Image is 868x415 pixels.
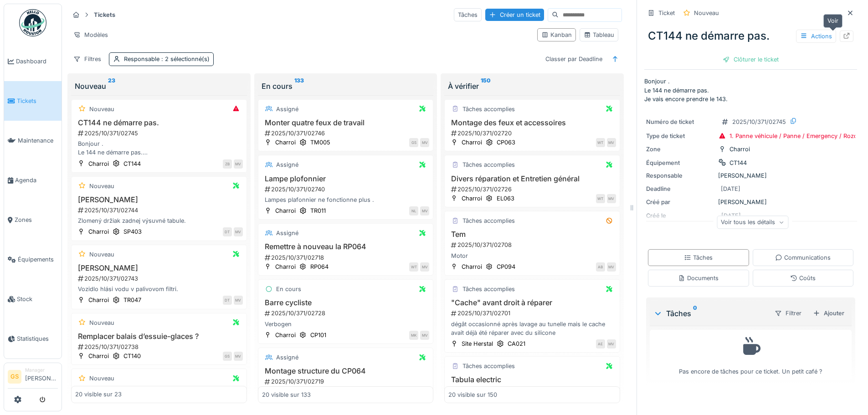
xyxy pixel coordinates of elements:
div: CA021 [508,339,525,348]
div: Kanban [541,31,572,39]
h3: Tabula electric [448,375,616,384]
li: GS [8,370,21,384]
span: Tickets [17,97,58,105]
h3: "Cache" avant droit à réparer [448,298,616,307]
div: MV [234,159,243,169]
div: Charroi [462,138,482,147]
div: TR011 [310,206,326,215]
a: Zones [4,200,62,240]
h3: Tem [448,230,616,239]
div: Bonjour . Le 144 ne démarre pas. Je vais encore prendre le 143. [75,139,243,157]
div: 2025/10/371/02745 [732,118,786,126]
div: RP064 [310,262,329,271]
div: CT144 [123,159,141,168]
div: 2025/10/371/02746 [264,129,430,138]
div: MV [420,262,429,272]
a: Stock [4,279,62,319]
div: Tâches [454,8,482,21]
sup: 23 [108,81,115,92]
div: Tâches accomplies [462,285,515,293]
div: Zone [646,145,714,154]
div: Documents [678,274,719,282]
div: Verbogen [262,320,430,328]
div: Voir tous les détails [717,215,788,229]
div: Charroi [462,194,482,203]
div: Responsable [124,55,210,63]
li: [PERSON_NAME] [25,367,58,386]
div: En cours [262,81,430,92]
div: Zlomený držiak zadnej výsuvné tabule. [75,216,243,225]
div: 2025/10/371/02740 [264,185,430,194]
div: CT140 [123,352,141,360]
div: 20 visible sur 133 [262,390,311,399]
div: 2025/10/371/02701 [450,309,616,318]
h3: [PERSON_NAME] [75,195,243,204]
div: Nouveau [75,81,243,92]
div: Nouveau [89,318,114,327]
div: CP094 [497,262,515,271]
div: SP403 [123,227,142,236]
div: Coûts [790,274,816,282]
a: Dashboard [4,41,62,81]
div: CP063 [497,138,515,147]
div: Nouveau [694,9,719,17]
div: Tâches accomplies [462,362,515,370]
div: [PERSON_NAME] [646,198,855,206]
div: Charroi [729,145,750,154]
div: 2025/10/371/02719 [264,377,430,386]
div: MV [607,262,616,272]
sup: 150 [481,81,491,92]
div: Assigné [276,353,298,362]
div: 20 visible sur 23 [75,390,122,399]
div: WT [409,262,418,272]
div: Modèles [69,28,112,41]
div: 2025/10/371/02744 [77,206,243,215]
div: Filtres [69,52,105,66]
a: Maintenance [4,121,62,160]
div: Créé par [646,198,714,206]
sup: 0 [693,308,697,319]
strong: Tickets [90,10,119,19]
div: Responsable [646,171,714,180]
h3: Remettre à nouveau la RP064 [262,242,430,251]
div: Charroi [275,331,296,339]
h3: Montage des feux et accessoires [448,118,616,127]
span: Stock [17,295,58,303]
div: 2025/10/371/02728 [264,309,430,318]
div: Charroi [275,206,296,215]
h3: CT144 ne démarre pas. [75,118,243,127]
div: Ajouter [809,307,848,319]
img: Badge_color-CXgf-gQk.svg [19,9,46,36]
div: Tâches [684,253,713,262]
div: MV [234,227,243,236]
div: Nouveau [89,374,114,383]
div: Clôturer le ticket [719,53,782,66]
span: Maintenance [18,136,58,145]
div: Site Herstal [462,339,493,348]
div: Assigné [276,160,298,169]
div: Charroi [275,138,296,147]
div: Tâches accomplies [462,160,515,169]
h3: Montage structure du CP064 [262,367,430,375]
div: Deadline [646,184,714,193]
div: WT [596,138,605,147]
div: Lampes plafonnier ne fonctionne plus . [262,195,430,204]
div: Voir [823,14,842,27]
div: GS [409,138,418,147]
div: MV [420,206,429,215]
div: Charroi [88,227,109,236]
div: Tableau [584,31,614,39]
div: TR047 [123,296,141,304]
div: MV [234,352,243,361]
div: 2025/10/371/02718 [264,253,430,262]
div: 2025/10/371/02720 [450,129,616,138]
div: Tâches [653,308,767,319]
div: WT [596,194,605,203]
div: Charroi [88,296,109,304]
div: CT144 ne démarre pas. [644,24,857,48]
div: Pas encore de tâches pour ce ticket. Un petit café ? [656,334,846,376]
div: Tâches accomplies [462,105,515,113]
div: MV [234,296,243,305]
div: AE [596,339,605,348]
h3: Barre cycliste [262,298,430,307]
